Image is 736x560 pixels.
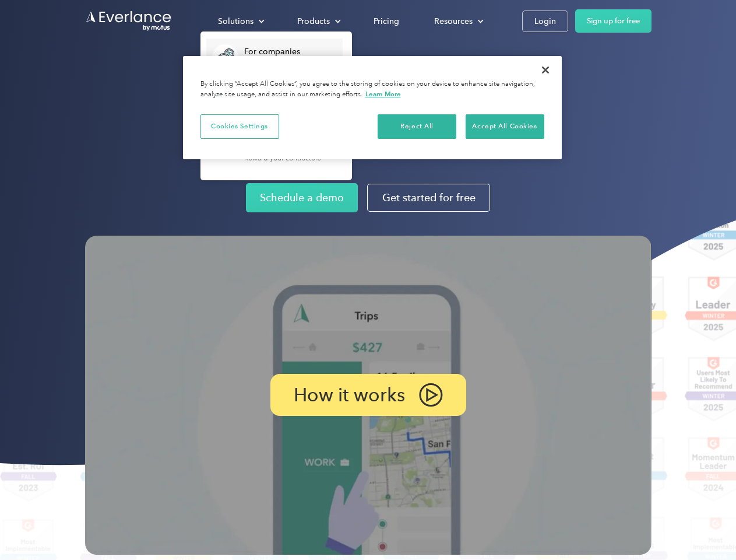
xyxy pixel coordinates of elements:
[378,114,456,139] button: Reject All
[294,388,405,402] p: How it works
[297,14,330,29] div: Products
[246,183,358,212] a: Schedule a demo
[86,69,145,94] input: Submit
[422,11,493,32] div: Resources
[374,14,399,29] div: Pricing
[244,46,337,58] div: For companies
[522,10,568,32] a: Login
[367,184,490,212] a: Get started for free
[534,14,556,29] div: Login
[183,56,562,159] div: Privacy
[85,10,172,32] a: Go to homepage
[466,114,544,139] button: Accept All Cookies
[362,11,411,32] a: Pricing
[206,38,343,76] a: For companiesEasy vehicle reimbursements
[365,90,401,98] a: More information about your privacy, opens in a new tab
[200,114,279,139] button: Cookies Settings
[183,56,562,159] div: Cookie banner
[200,79,544,100] div: By clicking “Accept All Cookies”, you agree to the storing of cookies on your device to enhance s...
[533,57,558,83] button: Close
[434,14,473,29] div: Resources
[206,11,274,32] div: Solutions
[218,14,253,29] div: Solutions
[575,9,652,33] a: Sign up for free
[286,11,350,32] div: Products
[200,32,352,180] nav: Solutions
